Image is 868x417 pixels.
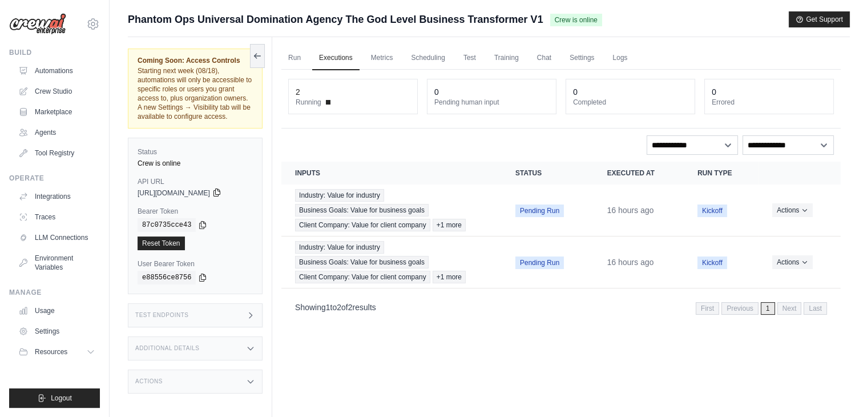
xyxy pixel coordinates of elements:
button: Actions for execution [772,203,813,217]
span: +1 more [433,271,466,283]
a: Run [281,46,308,70]
span: 2 [337,303,341,312]
button: Logout [9,388,100,408]
a: Tool Registry [14,144,100,162]
div: Build [9,48,100,57]
span: Phantom Ops Universal Domination Agency The God Level Business Transformer V1 [128,11,543,27]
th: Executed at [594,162,684,185]
a: Usage [14,302,100,320]
span: Kickoff [697,256,727,269]
img: Logo [9,13,66,35]
span: Business Goals: Value for business goals [295,204,429,216]
a: View execution details for Industry [295,241,488,283]
span: Last [804,302,827,315]
time: August 16, 2025 at 00:09 IST [607,258,654,267]
nav: Pagination [281,293,841,322]
span: Industry: Value for industry [295,241,384,254]
time: August 16, 2025 at 00:09 IST [607,206,654,215]
a: Settings [14,322,100,340]
th: Inputs [281,162,502,185]
a: Integrations [14,187,100,206]
a: View execution details for Industry [295,189,488,231]
a: Environment Variables [14,249,100,276]
a: Logs [605,46,634,70]
a: Reset Token [138,236,185,250]
nav: Pagination [696,302,827,315]
span: Running [296,98,321,107]
section: Crew executions table [281,162,841,322]
span: [URL][DOMAIN_NAME] [138,189,210,198]
h3: Actions [135,378,163,385]
a: Metrics [364,46,400,70]
div: 0 [573,86,578,98]
span: Logout [51,394,72,403]
span: Kickoff [697,205,727,217]
div: Operate [9,174,100,183]
a: Test [457,46,483,70]
a: Agents [14,123,100,142]
span: Client Company: Value for client company [295,271,430,283]
span: First [696,302,719,315]
span: Resources [35,347,67,356]
span: Industry: Value for industry [295,189,384,202]
a: Automations [14,62,100,80]
h3: Test Endpoints [135,312,189,319]
span: Previous [721,302,758,315]
span: +1 more [433,219,466,231]
a: Settings [563,46,601,70]
span: 2 [348,303,353,312]
button: Get Support [789,11,850,27]
div: 2 [296,86,300,98]
div: 0 [712,86,716,98]
div: Manage [9,288,100,297]
a: Executions [312,46,360,70]
a: Scheduling [404,46,451,70]
th: Status [502,162,594,185]
div: Crew is online [138,159,253,168]
label: Bearer Token [138,207,253,216]
a: Training [487,46,526,70]
span: Client Company: Value for client company [295,219,430,231]
label: User Bearer Token [138,259,253,268]
code: e88556ce8756 [138,271,196,284]
div: 0 [434,86,439,98]
a: Traces [14,208,100,226]
span: Business Goals: Value for business goals [295,256,429,268]
span: Next [777,302,802,315]
span: Pending Run [515,256,564,269]
a: Marketplace [14,103,100,121]
p: Showing to of results [295,302,376,313]
a: Crew Studio [14,82,100,101]
code: 87c0735cce43 [138,218,196,232]
dt: Pending human input [434,98,549,107]
a: LLM Connections [14,228,100,247]
span: 1 [761,302,775,315]
span: 1 [326,303,330,312]
a: Chat [530,46,558,70]
span: Crew is online [550,14,602,26]
button: Actions for execution [772,255,813,269]
label: Status [138,147,253,157]
button: Resources [14,343,100,361]
span: Starting next week (08/18), automations will only be accessible to specific roles or users you gr... [138,67,252,121]
th: Run Type [684,162,758,185]
span: Pending Run [515,205,564,217]
label: API URL [138,177,253,186]
dt: Completed [573,98,688,107]
h3: Additional Details [135,345,199,352]
span: Coming Soon: Access Controls [138,56,253,65]
dt: Errored [712,98,826,107]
